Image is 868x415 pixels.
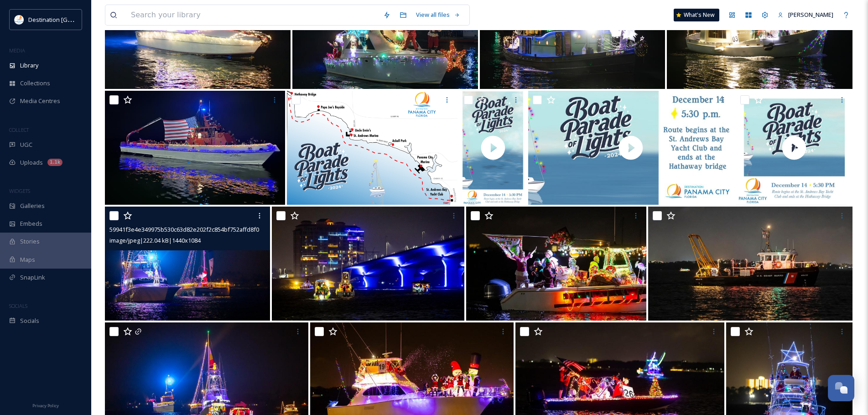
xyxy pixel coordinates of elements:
[20,237,40,246] span: Stories
[105,91,285,205] img: BPOL24_22_01.jpg
[9,187,30,194] span: WIDGETS
[20,273,45,282] span: SnapLink
[105,207,270,321] img: 59941f3e4e349975b530c63d82e202f2c854bf752affd8f037a25f2604d3879c.jpg
[272,207,464,321] img: 640ff7f8d05e3e173b924f1440b9cfbdbcfc1a5c988b9c71f0578164bd4df571.jpg
[736,91,852,205] img: thumbnail
[20,140,32,149] span: UGC
[32,399,59,410] a: Privacy Policy
[20,219,42,228] span: Embeds
[674,9,719,21] a: What's New
[788,10,833,19] span: [PERSON_NAME]
[109,236,201,244] span: image/jpeg | 222.04 kB | 1440 x 1084
[20,316,39,325] span: Socials
[109,225,319,233] span: 59941f3e4e349975b530c63d82e202f2c854bf752affd8f037a25f2604d3879c.jpg
[126,5,379,25] input: Search your library
[773,6,838,24] a: [PERSON_NAME]
[466,207,647,321] img: 1381a4f47adf75e4d4c193c6bb990d5bde5b9c0e4370dba79cff7aa9ed346b3a.jpg
[20,158,43,167] span: Uploads
[32,403,59,409] span: Privacy Policy
[287,91,457,205] img: Map of Boat Parade 2024-01.png
[28,15,119,24] span: Destination [GEOGRAPHIC_DATA]
[648,207,852,321] img: 406859832_630288509108160_305121938833642603_n.jpg
[9,302,27,309] span: SOCIALS
[20,202,45,210] span: Galleries
[20,97,60,105] span: Media Centres
[20,61,38,70] span: Library
[20,255,35,264] span: Maps
[15,15,24,24] img: download.png
[9,47,25,54] span: MEDIA
[828,375,854,401] button: Open Chat
[20,79,50,88] span: Collections
[411,6,465,24] a: View all files
[9,126,29,133] span: COLLECT
[47,159,62,166] div: 1.1k
[459,91,526,205] img: thumbnail
[528,91,734,205] img: thumbnail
